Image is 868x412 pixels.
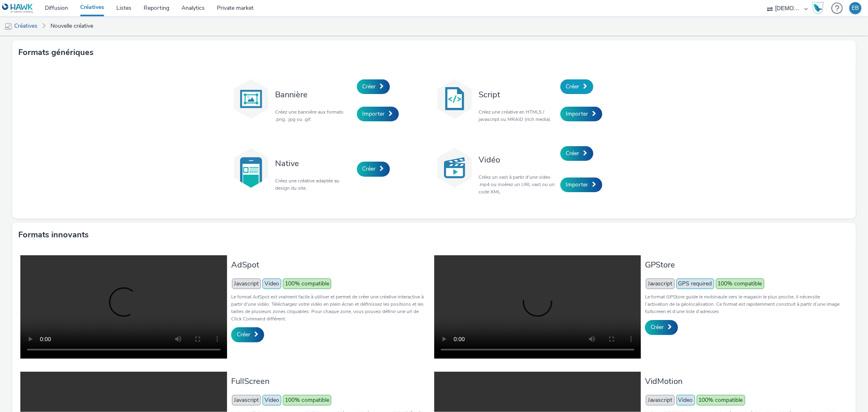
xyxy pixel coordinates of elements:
[812,2,827,15] a: Hawk Academy
[566,149,579,157] span: Créer
[645,259,844,270] h3: GPStore
[275,158,353,169] h3: Native
[363,110,385,118] span: Importer
[275,89,353,100] h3: Bannière
[231,293,430,322] p: Le format AdSpot est vraiment facile à utiliser et permet de créer une créative interactive à par...
[645,293,844,315] p: Le format GPStore guide le mobinaute vers le magasin le plus proche, il nécessite l’activation de...
[812,2,824,15] img: Hawk Academy
[560,79,593,94] a: Créer
[275,177,353,192] p: Créez une créative adaptée au design du site.
[18,229,89,241] h3: Formats innovants
[566,181,588,188] span: Importer
[231,259,430,270] h3: AdSpot
[479,108,556,123] p: Créez une créative en HTML5 / javascript ou MRAID (rich media).
[560,107,602,121] a: Importer
[283,395,331,405] span: 100% compatible
[434,79,475,119] img: code.svg
[18,46,94,59] h3: Formats génériques
[231,376,430,387] h3: FullScreen
[479,154,556,165] h3: Vidéo
[231,327,264,342] a: Créer
[434,147,475,188] img: video.svg
[231,147,271,188] img: native.svg
[645,376,844,387] h3: VidMotion
[231,79,271,119] img: banner.svg
[479,89,556,100] h3: Script
[646,278,675,289] span: Javascript
[232,278,261,289] span: Javascript
[646,395,675,405] span: Javascript
[275,108,353,123] p: Créez une bannière aux formats .png, .jpg ou .gif.
[232,395,261,405] span: Javascript
[363,165,376,173] span: Créer
[645,320,678,335] a: Créer
[262,278,281,289] span: Video
[283,278,331,289] span: 100% compatible
[262,395,281,405] span: Video
[697,395,745,405] span: 100% compatible
[357,162,390,176] a: Créer
[560,146,593,161] a: Créer
[46,16,97,36] a: Nouvelle créative
[676,395,695,405] span: Video
[716,278,764,289] span: 100% compatible
[560,178,602,192] a: Importer
[676,278,714,289] span: GPS required
[357,79,390,94] a: Créer
[566,110,588,118] span: Importer
[237,331,250,338] span: Créer
[363,83,376,90] span: Créer
[357,107,399,121] a: Importer
[4,22,12,31] img: mobile
[852,2,859,14] div: EB
[479,173,556,195] p: Créez un vast à partir d'une video .mp4 ou insérez un URL vast ou un code XML.
[651,323,664,331] span: Créer
[2,3,33,13] img: undefined Logo
[566,83,579,90] span: Créer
